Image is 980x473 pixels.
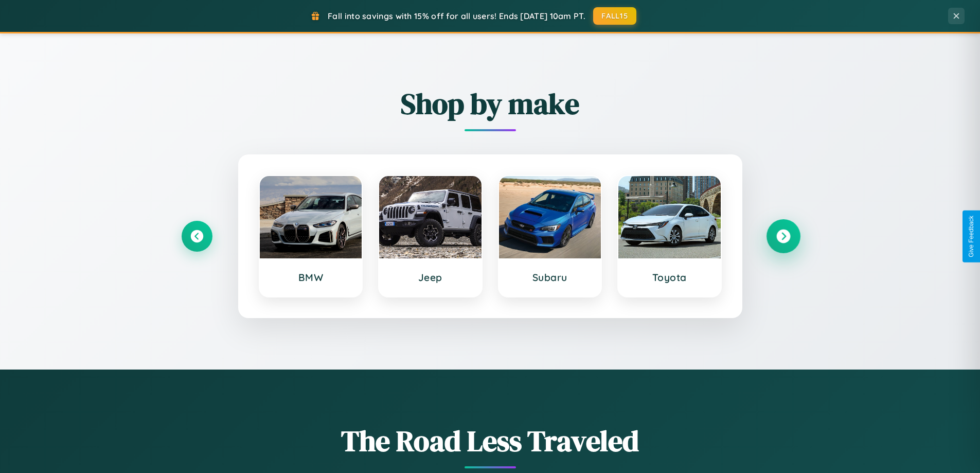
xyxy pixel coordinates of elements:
[182,421,799,461] h1: The Road Less Traveled
[593,7,636,25] button: FALL15
[968,216,975,257] div: Give Feedback
[182,84,799,124] h2: Shop by make
[328,11,585,21] span: Fall into savings with 15% off for all users! Ends [DATE] 10am PT.
[270,271,352,284] h3: BMW
[389,271,471,284] h3: Jeep
[509,271,591,284] h3: Subaru
[629,271,710,284] h3: Toyota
